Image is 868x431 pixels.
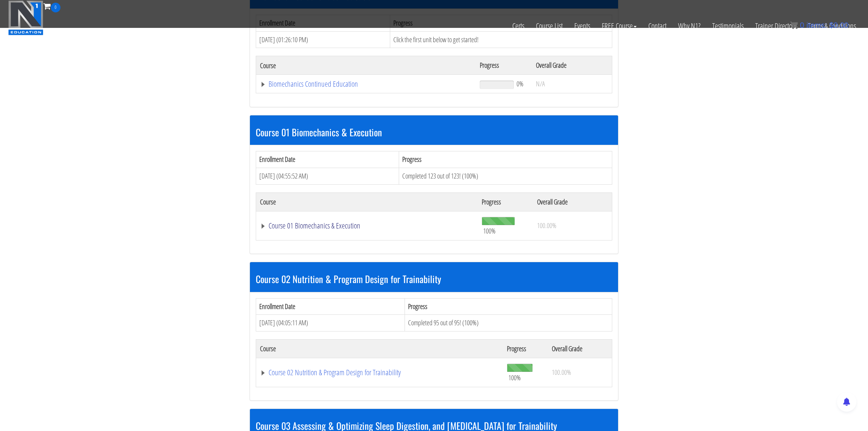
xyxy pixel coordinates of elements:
[506,12,530,39] a: Certs
[596,12,642,39] a: FREE Course
[806,21,827,29] span: items:
[256,315,405,331] td: [DATE] (04:05:11 AM)
[256,274,612,284] h3: Course 02 Nutrition & Program Design for Trainability
[517,79,524,88] span: 0%
[405,298,612,315] th: Progress
[478,192,533,211] th: Progress
[672,12,706,39] a: Why N1?
[790,21,798,29] img: icon11.png
[829,21,834,29] span: $
[43,1,60,11] a: 0
[800,21,804,29] span: 0
[8,0,43,35] img: n1-education
[260,80,472,88] a: Biomechanics Continued Education
[503,339,548,358] th: Progress
[260,222,474,230] a: Course 01 Biomechanics & Execution
[706,12,749,39] a: Testimonials
[642,12,672,39] a: Contact
[508,373,521,382] span: 100%
[483,227,496,235] span: 100%
[51,3,60,12] span: 0
[548,358,612,387] td: 100.00%
[256,298,405,315] th: Enrollment Date
[476,56,532,75] th: Progress
[399,151,612,168] th: Progress
[399,168,612,184] td: Completed 123 out of 123! (100%)
[256,31,390,48] td: [DATE] (01:26:10 PM)
[568,12,596,39] a: Events
[256,168,399,184] td: [DATE] (04:55:52 AM)
[532,75,612,93] td: N/A
[533,211,612,240] td: 100.00%
[256,421,612,431] h3: Course 03 Assessing & Optimizing Sleep Digestion, and [MEDICAL_DATA] for Trainability
[256,339,503,358] th: Course
[256,151,399,168] th: Enrollment Date
[802,12,862,39] a: Terms & Conditions
[256,192,478,211] th: Course
[548,339,612,358] th: Overall Grade
[749,12,802,39] a: Trainer Directory
[790,21,849,29] a: 0 items: $0.00
[405,315,612,331] td: Completed 95 out of 95! (100%)
[256,56,476,75] th: Course
[390,31,612,48] td: Click the first unit below to get started!
[829,21,849,29] bdi: 0.00
[533,192,612,211] th: Overall Grade
[532,56,612,75] th: Overall Grade
[530,12,568,39] a: Course List
[260,369,499,376] a: Course 02 Nutrition & Program Design for Trainability
[256,127,612,137] h3: Course 01 Biomechanics & Execution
